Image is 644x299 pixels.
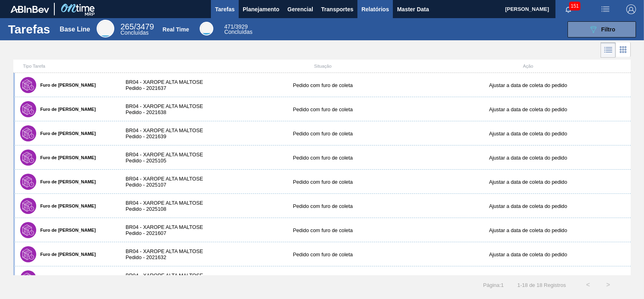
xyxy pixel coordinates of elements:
div: Real Time [200,22,213,35]
div: Pedido com furo de coleta [220,203,425,209]
div: Pedido com furo de coleta [220,251,425,257]
span: 471 [224,23,233,30]
label: Furo de [PERSON_NAME] [36,83,96,87]
div: BR04 - XAROPE ALTA MALTOSE Pedido - 2021633 [118,272,220,284]
span: 151 [569,2,580,10]
div: BR04 - XAROPE ALTA MALTOSE Pedido - 2025107 [118,176,220,188]
div: Tipo Tarefa [15,64,118,69]
div: BR04 - XAROPE ALTA MALTOSE Pedido - 2021638 [118,103,220,115]
div: Ajustar a data de coleta do pedido [425,203,631,209]
span: Master Data [397,4,429,14]
div: Ajustar a data de coleta do pedido [425,179,631,185]
div: Base Line [60,26,90,33]
span: / 3479 [120,22,154,31]
div: BR04 - XAROPE ALTA MALTOSE Pedido - 2025105 [118,152,220,164]
div: Ajustar a data de coleta do pedido [425,155,631,161]
div: Base Line [120,23,154,35]
label: Furo de [PERSON_NAME] [36,131,96,136]
div: Pedido com furo de coleta [220,227,425,233]
span: Concluídas [224,29,252,35]
div: Real Time [224,24,252,35]
div: Real Time [163,26,189,33]
label: Furo de [PERSON_NAME] [36,252,96,257]
span: 1 - 18 de 18 Registros [516,282,566,288]
div: BR04 - XAROPE ALTA MALTOSE Pedido - 2021632 [118,248,220,260]
span: / 3929 [224,23,248,30]
div: Pedido com furo de coleta [220,131,425,137]
div: BR04 - XAROPE ALTA MALTOSE Pedido - 2021639 [118,127,220,139]
span: Gerencial [287,4,313,14]
div: BR04 - XAROPE ALTA MALTOSE Pedido - 2021607 [118,224,220,236]
div: Ajustar a data de coleta do pedido [425,227,631,233]
button: Notificações [555,4,581,15]
span: Concluídas [120,29,149,36]
div: Pedido com furo de coleta [220,179,425,185]
span: Relatórios [361,4,389,14]
button: > [598,275,618,295]
div: Base Line [97,20,114,37]
label: Furo de [PERSON_NAME] [36,179,96,184]
div: Situação [220,64,425,69]
div: Pedido com furo de coleta [220,82,425,88]
span: Tarefas [215,4,235,14]
div: Ajustar a data de coleta do pedido [425,106,631,112]
img: userActions [601,4,610,14]
span: Transportes [321,4,353,14]
span: 265 [120,22,134,31]
button: Filtro [568,21,636,37]
div: Pedido com furo de coleta [220,106,425,112]
img: TNhmsLtSVTkK8tSr43FrP2fwEKptu5GPRR3wAAAABJRU5ErkJggg== [10,6,49,13]
label: Furo de [PERSON_NAME] [36,203,96,208]
label: Furo de [PERSON_NAME] [36,228,96,233]
div: Pedido com furo de coleta [220,155,425,161]
button: < [578,275,598,295]
div: Ajustar a data de coleta do pedido [425,131,631,137]
div: BR04 - XAROPE ALTA MALTOSE Pedido - 2021637 [118,79,220,91]
div: Ajustar a data de coleta do pedido [425,251,631,257]
img: Logout [626,4,636,14]
label: Furo de [PERSON_NAME] [36,155,96,160]
div: Ação [425,64,631,69]
div: BR04 - XAROPE ALTA MALTOSE Pedido - 2025108 [118,200,220,212]
div: Visão em Cards [616,42,631,58]
label: Furo de [PERSON_NAME] [36,107,96,112]
div: Visão em Lista [601,42,616,58]
h1: Tarefas [8,25,50,34]
div: Ajustar a data de coleta do pedido [425,82,631,88]
span: Planejamento [243,4,279,14]
span: Filtro [601,26,615,33]
span: Página : 1 [483,282,504,288]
